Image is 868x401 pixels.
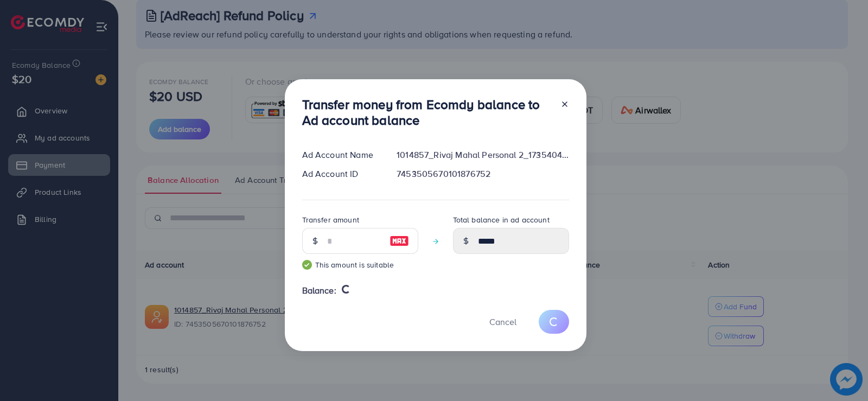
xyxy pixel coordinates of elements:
h3: Transfer money from Ecomdy balance to Ad account balance [302,97,552,128]
button: Cancel [476,310,530,333]
div: Ad Account Name [293,149,388,161]
label: Transfer amount [302,214,359,225]
small: This amount is suitable [302,259,418,270]
div: 1014857_Rivaj Mahal Personal 2_1735404529188 [388,149,577,161]
label: Total balance in ad account [453,214,550,225]
div: 7453505670101876752 [388,168,577,180]
span: Cancel [489,316,516,328]
img: image [390,234,409,247]
img: guide [302,260,312,270]
span: Balance: [302,284,336,297]
div: Ad Account ID [293,168,388,180]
